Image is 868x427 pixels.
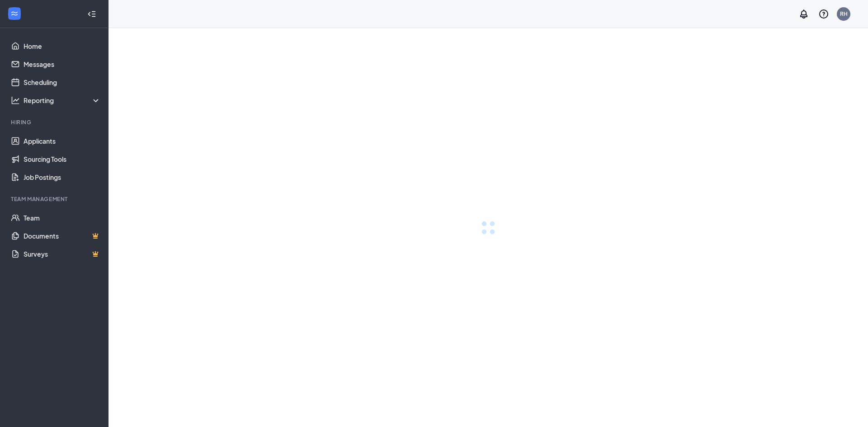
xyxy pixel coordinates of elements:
[24,37,101,55] a: Home
[24,150,101,168] a: Sourcing Tools
[11,118,99,126] div: Hiring
[11,96,20,105] svg: Analysis
[87,9,96,19] svg: Collapse
[10,9,19,18] svg: WorkstreamLogo
[24,132,101,150] a: Applicants
[798,9,809,19] svg: Notifications
[11,195,99,203] div: Team Management
[24,55,101,73] a: Messages
[24,245,101,263] a: SurveysCrown
[818,9,829,19] svg: QuestionInfo
[24,227,101,245] a: DocumentsCrown
[24,209,101,227] a: Team
[24,168,101,186] a: Job Postings
[840,10,848,18] div: RH
[24,96,101,105] div: Reporting
[24,73,101,91] a: Scheduling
